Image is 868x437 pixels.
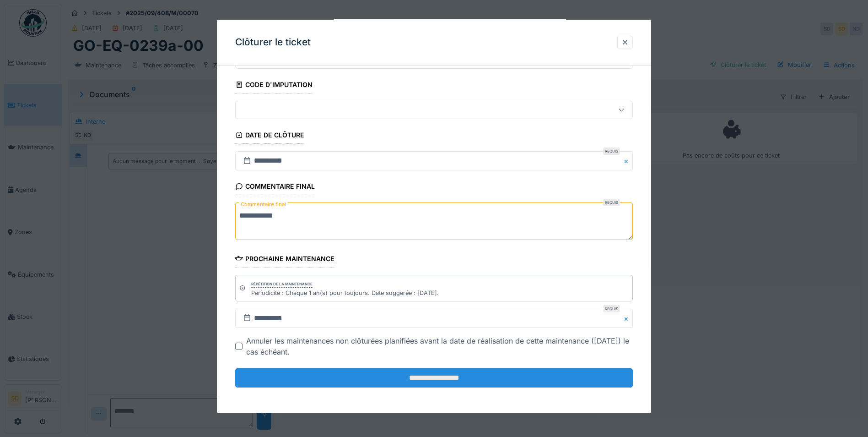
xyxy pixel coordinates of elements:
[623,151,633,170] button: Close
[239,199,288,210] label: Commentaire final
[246,335,633,357] div: Annuler les maintenances non clôturées planifiées avant la date de réalisation de cette maintenan...
[603,147,620,155] div: Requis
[235,252,334,268] div: Prochaine maintenance
[603,305,620,312] div: Requis
[235,128,304,144] div: Date de clôture
[251,289,439,297] div: Périodicité : Chaque 1 an(s) pour toujours. Date suggérée : [DATE].
[603,199,620,206] div: Requis
[251,281,313,288] div: Répétition de la maintenance
[623,309,633,328] button: Close
[235,180,315,195] div: Commentaire final
[235,37,311,48] h3: Clôturer le ticket
[235,78,313,93] div: Code d'imputation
